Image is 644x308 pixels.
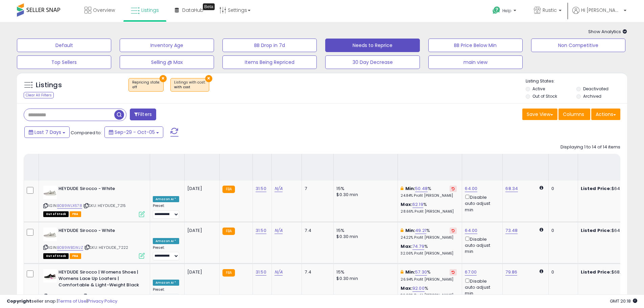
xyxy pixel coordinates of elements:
b: Min: [405,227,415,234]
span: 2025-10-13 20:18 GMT [610,298,637,304]
button: BB Price Below Min [428,39,523,52]
span: Sep-29 - Oct-05 [115,129,155,136]
img: 31G60XRClbL._SL40_.jpg [43,186,57,199]
b: HEYDUDE Sirocco - White [58,186,141,194]
span: Repricing state : [132,80,160,90]
div: 15% [336,186,392,192]
b: Listed Price: [581,269,612,275]
div: 0 [551,228,572,234]
strong: Copyright [7,298,31,304]
span: | SKU: HEYDUDE_7215 [83,203,126,208]
div: seller snap | | [7,298,117,305]
button: Actions [591,109,620,120]
span: Last 7 Days [34,129,61,136]
div: % [401,269,457,282]
p: 36.29% Profit [PERSON_NAME] [401,293,457,298]
b: HEYDUDE Sirocco | Womens Shoes | Womens Lace Up Loafers | Comfortable & Light-Weight Black [58,269,141,290]
button: 30 Day Decrease [325,55,420,69]
button: Filters [130,109,156,120]
button: Needs to Reprice [325,39,420,52]
div: $0.30 min [336,234,392,240]
a: Privacy Policy [88,298,117,304]
p: 32.06% Profit [PERSON_NAME] [401,251,457,256]
span: Columns [563,111,584,118]
div: Amazon AI * [153,280,179,286]
i: Revert to store-level Min Markup [452,187,455,190]
b: Max: [401,285,412,291]
span: DataHub [182,7,204,14]
div: $68.00 [581,269,637,275]
i: This overrides the store level min markup for this listing [401,186,403,191]
p: 26.94% Profit [PERSON_NAME] [401,277,457,282]
div: Disable auto adjust min [465,235,497,255]
div: % [401,243,457,256]
a: N/A [275,185,283,192]
b: Max: [401,201,412,208]
span: | SKU: HEYDUDE_7222 [84,245,128,250]
div: $64.00 [581,228,637,234]
a: 68.34 [505,185,518,192]
img: 31GdNymA6NL._SL40_.jpg [43,269,57,283]
p: 28.66% Profit [PERSON_NAME] [401,209,457,214]
p: 24.84% Profit [PERSON_NAME] [401,193,457,198]
a: 57.30 [415,269,427,276]
span: All listings that are currently out of stock and unavailable for purchase on Amazon [43,211,69,217]
div: % [401,228,457,240]
div: ASIN: [43,228,145,258]
span: Compared to: [71,129,102,136]
div: off [132,85,160,90]
button: Last 7 Days [24,126,70,138]
a: Help [487,1,523,22]
div: [DATE] [187,186,214,192]
p: Listing States: [526,78,627,85]
a: 64.00 [465,227,477,234]
div: ASIN: [43,186,145,216]
div: % [401,202,457,214]
a: 73.48 [505,227,518,234]
button: Selling @ Max [120,55,214,69]
div: with cost [174,85,206,90]
button: main view [428,55,523,69]
div: Amazon AI * [153,238,179,244]
div: Displaying 1 to 14 of 14 items [560,144,620,150]
span: Show Analytics [588,28,627,35]
div: $0.30 min [336,192,392,198]
a: 31.50 [256,227,266,234]
b: Min: [405,269,415,275]
div: 0 [551,269,572,275]
div: Preset: [153,287,179,303]
div: Disable auto adjust min [465,193,497,213]
img: 31G60XRClbL._SL40_.jpg [43,228,57,241]
button: Default [17,39,111,52]
a: 50.48 [415,185,428,192]
div: [DATE] [187,269,214,275]
span: Hi [PERSON_NAME] [581,7,622,14]
label: Active [532,86,545,92]
a: 64.00 [465,185,477,192]
div: 15% [336,228,392,234]
div: Clear All Filters [24,92,54,98]
a: Terms of Use [58,298,87,304]
span: Listings [141,7,159,14]
div: Amazon AI * [153,196,179,202]
h5: Listings [36,80,62,90]
label: Deactivated [583,86,609,92]
button: Top Sellers [17,55,111,69]
a: B0B9WLX678 [57,203,82,209]
b: Listed Price: [581,227,612,234]
span: Overview [93,7,115,14]
span: All listings that are currently out of stock and unavailable for purchase on Amazon [43,253,69,259]
div: $0.30 min [336,276,392,282]
button: Non Competitive [531,39,625,52]
div: Disable auto adjust min [465,277,497,297]
div: 7 [305,186,328,192]
div: Preset: [153,204,179,219]
div: Tooltip anchor [203,3,215,10]
a: N/A [275,269,283,276]
div: 7.4 [305,269,328,275]
b: Listed Price: [581,185,612,192]
i: Revert to store-level Min Markup [452,270,455,274]
small: FBA [222,228,235,235]
div: % [401,285,457,298]
button: Columns [558,109,590,120]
